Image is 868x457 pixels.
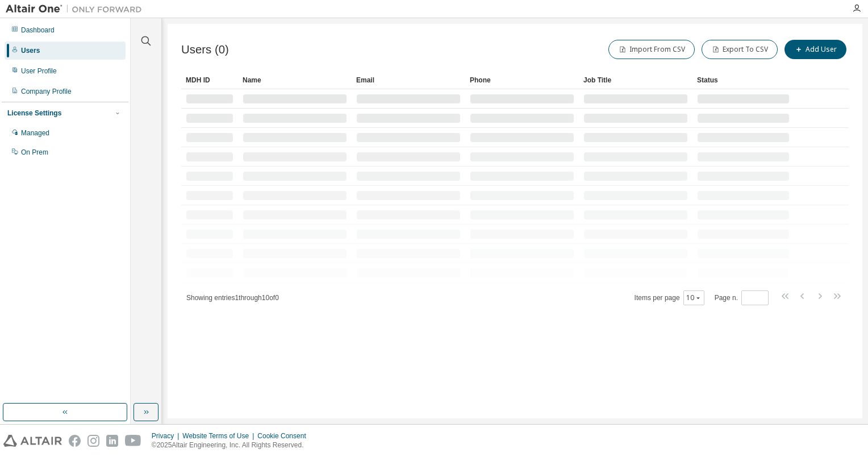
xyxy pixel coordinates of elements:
img: altair_logo.svg [3,435,62,447]
div: Phone [470,71,574,89]
div: Email [356,71,461,89]
button: Export To CSV [702,40,778,59]
div: Cookie Consent [257,431,312,441]
div: Dashboard [21,26,55,35]
p: © 2025 Altair Engineering, Inc. All Rights Reserved. [152,441,313,450]
div: Managed [21,128,49,138]
div: Job Title [583,71,688,89]
button: Import From CSV [608,40,695,59]
div: Company Profile [21,87,72,96]
span: Users (0) [181,43,229,56]
span: Items per page [635,290,704,305]
div: Privacy [152,431,182,441]
img: youtube.svg [125,435,141,447]
span: Showing entries 1 through 10 of 0 [186,294,279,302]
div: MDH ID [186,71,233,89]
div: Status [697,71,790,89]
button: Add User [784,40,846,59]
div: Name [243,71,347,89]
img: instagram.svg [87,435,99,447]
button: 10 [686,293,702,302]
img: linkedin.svg [106,435,118,447]
span: Page n. [715,290,769,305]
div: Users [21,46,40,55]
img: Altair One [6,3,148,15]
div: License Settings [7,109,61,118]
div: Website Terms of Use [182,431,257,441]
div: On Prem [21,148,48,157]
img: facebook.svg [69,435,81,447]
div: User Profile [21,67,57,76]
